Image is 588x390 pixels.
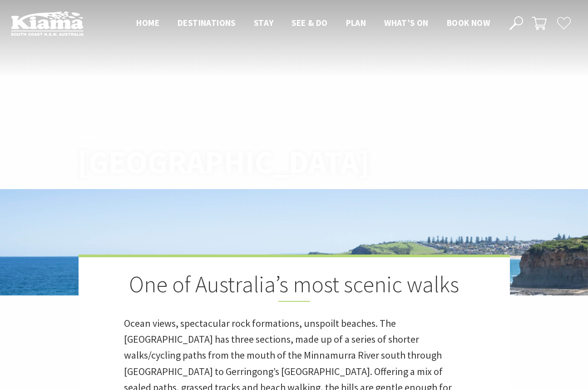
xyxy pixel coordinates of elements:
h2: One of Australia’s most scenic walks [124,271,464,302]
span: Destinations [178,17,236,28]
span: Book now [447,17,490,28]
h1: [GEOGRAPHIC_DATA] [78,145,334,180]
span: What’s On [384,17,429,28]
nav: Main Menu [127,16,499,31]
span: Plan [346,17,366,28]
span: See & Do [292,17,327,28]
span: Stay [254,17,274,28]
img: Kiama Logo [11,11,84,36]
span: Home [136,17,159,28]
